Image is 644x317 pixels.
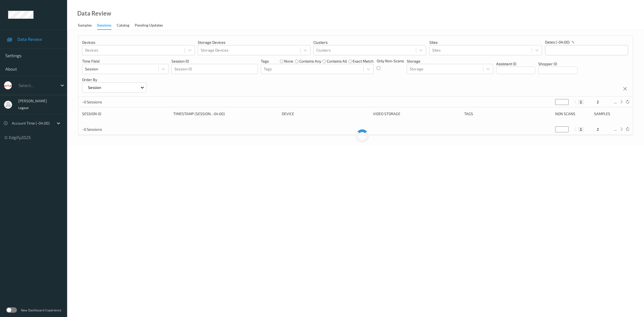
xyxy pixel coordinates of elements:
label: none [284,59,293,64]
p: dates (-04:00) [545,39,570,45]
div: Samples [594,111,629,116]
button: 1 [578,100,584,104]
label: contains all [327,59,347,64]
p: Assistant ID [496,61,535,67]
p: Session [86,85,103,90]
p: Storage Devices [198,40,310,45]
div: Non Scans [555,111,590,116]
button: ... [612,100,619,104]
button: ... [612,127,619,132]
div: Device [282,111,369,116]
p: Storage [407,59,493,64]
div: Timestamp (Session, -04:00) [173,111,278,116]
div: Samples [78,23,92,29]
p: Order By [82,77,147,82]
p: Devices [82,40,195,45]
p: Shopper ID [538,61,577,67]
a: Sessions [97,22,117,30]
a: Catalog [117,22,135,29]
button: 2 [595,127,601,132]
div: Session ID [82,111,170,116]
p: Only Non-Scans [377,58,404,64]
button: 2 [595,100,601,104]
p: Tags [261,59,269,64]
p: Time Field [82,59,169,64]
a: Samples [78,22,97,29]
div: Catalog [117,23,129,29]
p: ~0 Sessions [82,127,122,132]
label: exact match [353,59,374,64]
button: 1 [578,127,584,132]
p: Sites [429,40,542,45]
p: Session ID [171,59,258,64]
div: Video Storage [373,111,460,116]
div: Pending Updates [135,23,163,29]
div: Sessions [97,23,111,30]
label: contains any [299,59,321,64]
div: Tags [464,111,552,116]
a: Pending Updates [135,22,168,29]
div: Data Review [77,11,111,16]
p: Clusters [313,40,426,45]
p: ~0 Sessions [82,99,122,105]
